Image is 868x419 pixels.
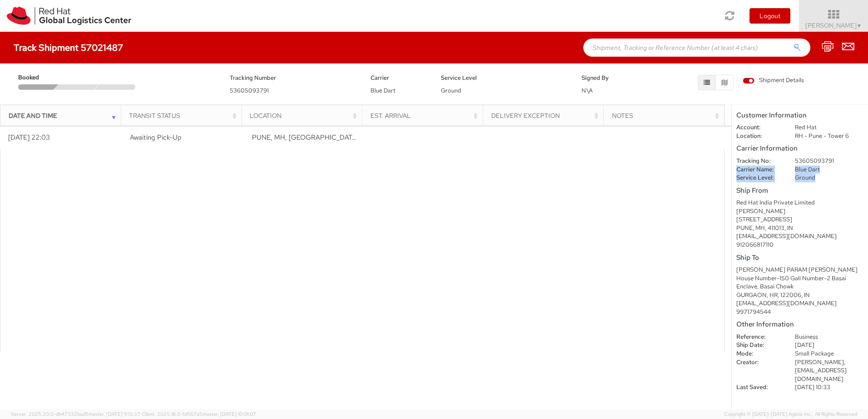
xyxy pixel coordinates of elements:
[250,111,359,120] div: Location
[370,111,480,120] div: Est. Arrival
[736,266,863,274] div: [PERSON_NAME] PARAM [PERSON_NAME]
[730,166,788,174] dt: Carrier Name:
[724,411,857,418] span: Copyright © [DATE]-[DATE] Agistix Inc., All Rights Reserved
[736,145,863,152] h5: Carrier Information
[129,111,238,120] div: Transit Status
[730,383,788,392] dt: Last Saved:
[743,76,804,85] span: Shipment Details
[730,174,788,182] dt: Service Level:
[252,133,358,142] span: PUNE, MH, IN
[18,73,57,82] span: Booked
[730,333,788,341] dt: Reference:
[736,224,863,233] div: PUNE, MH, 411013, IN
[582,75,638,81] h5: Signed By
[736,199,863,215] div: Red Hat India Private Limited [PERSON_NAME]
[582,87,593,94] span: N\A
[730,350,788,358] dt: Mode:
[736,254,863,262] h5: Ship To
[730,157,788,166] dt: Tracking No:
[736,299,863,308] div: [EMAIL_ADDRESS][DOMAIN_NAME]
[11,411,140,417] span: Server: 2025.20.0-db47332bad5
[736,321,863,328] h5: Other Information
[370,75,427,81] h5: Carrier
[730,123,788,132] dt: Account:
[583,39,810,57] input: Shipment, Tracking or Reference Number (at least 4 chars)
[736,241,863,249] div: 912066817110
[736,274,863,291] div: House Number-150 Gali Number-2 Basai Enclave, Basai Chowk
[857,22,862,29] span: ▼
[130,133,182,142] span: Awaiting Pick-Up
[730,132,788,141] dt: Location:
[89,411,140,417] span: master, [DATE] 11:13:37
[736,291,863,300] div: GURGAON, HR, 122006, IN
[750,8,790,24] button: Logout
[230,87,269,94] span: 53605093791
[9,111,118,120] div: Date and Time
[730,358,788,367] dt: Creator:
[230,75,357,81] h5: Tracking Number
[612,111,721,120] div: Notes
[370,87,395,94] span: Blue Dart
[7,7,131,25] img: rh-logistics-00dfa346123c4ec078e1.svg
[736,112,863,119] h5: Customer Information
[441,87,461,94] span: Ground
[736,187,863,195] h5: Ship From
[743,76,804,86] label: Shipment Details
[736,215,863,224] div: [STREET_ADDRESS]
[202,411,256,417] span: master, [DATE] 10:01:07
[795,358,845,366] span: [PERSON_NAME],
[736,308,863,317] div: 9971794544
[441,75,568,81] h5: Service Level
[491,111,601,120] div: Delivery Exception
[805,21,862,29] span: [PERSON_NAME]
[14,43,123,53] h4: Track Shipment 57021487
[736,232,863,241] div: [EMAIL_ADDRESS][DOMAIN_NAME]
[142,411,256,417] span: Client: 2025.18.0-fd567a5
[730,341,788,350] dt: Ship Date:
